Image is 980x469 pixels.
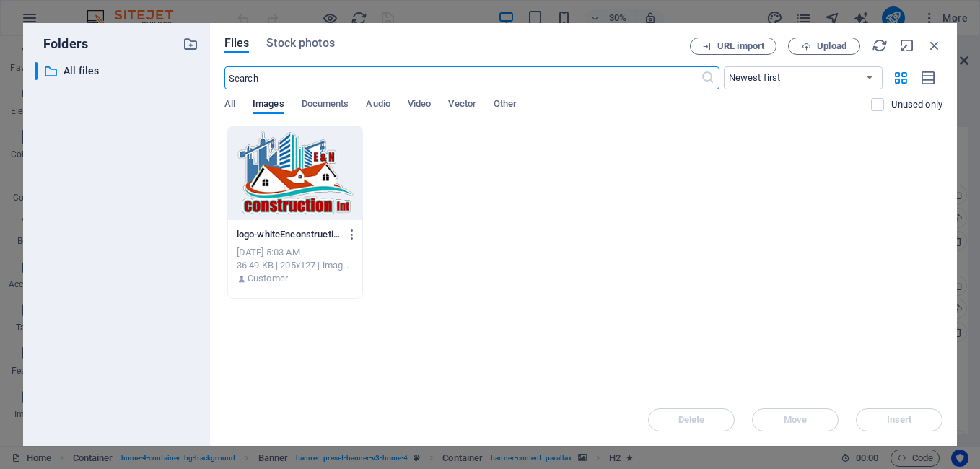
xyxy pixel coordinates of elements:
[224,66,701,89] input: Search
[302,95,349,115] span: Documents
[253,95,284,115] span: Images
[690,38,776,55] button: URL import
[266,35,334,52] span: Stock photos
[891,98,942,111] p: Displays only files that are not in use on the website. Files added during this session can still...
[717,42,764,51] span: URL import
[35,35,88,53] p: Folders
[872,38,888,53] i: Reload
[183,36,198,52] i: Create new folder
[448,95,476,115] span: Vector
[64,63,172,79] p: All files
[366,95,390,115] span: Audio
[899,38,915,53] i: Minimize
[927,38,942,53] i: Close
[237,259,354,272] div: 36.49 KB | 205x127 | image/png
[494,95,517,115] span: Other
[35,62,38,80] div: ​
[224,35,250,52] span: Files
[248,272,288,285] p: Customer
[237,228,340,241] p: logo-whiteEnconstruction-62ytOXF-0z8Uz2TX3Ym1FA.png
[237,246,354,259] div: [DATE] 5:03 AM
[408,95,431,115] span: Video
[788,38,860,55] button: Upload
[224,95,235,115] span: All
[817,42,846,51] span: Upload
